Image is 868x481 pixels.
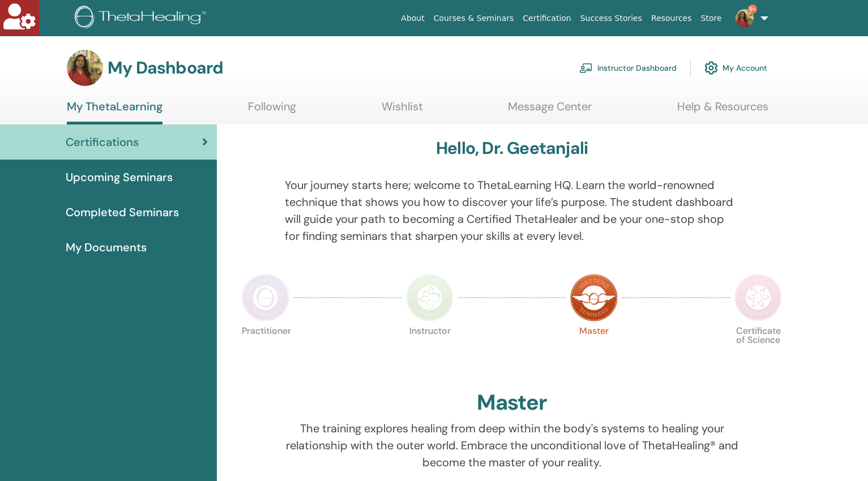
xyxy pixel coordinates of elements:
a: My ThetaLearning [67,100,163,124]
a: Success Stories [576,8,647,29]
p: Instructor [406,327,454,374]
span: 9+ [748,5,757,14]
img: logo.png [75,6,210,31]
img: Certificate of Science [734,274,782,321]
a: My Account [704,55,767,80]
span: Upcoming Seminars [66,169,173,186]
p: Master [570,327,618,374]
h3: My Dashboard [108,58,223,78]
h2: Master [477,390,547,416]
p: Practitioner [242,327,289,374]
span: My Documents [66,239,147,256]
p: Your journey starts here; welcome to ThetaLearning HQ. Learn the world-renowned technique that sh... [285,177,739,244]
img: default.jpg [67,50,103,86]
span: Completed Seminars [66,204,179,221]
a: Certification [518,8,575,29]
a: Help & Resources [677,100,768,122]
a: Wishlist [382,100,423,122]
a: Resources [647,8,696,29]
img: cog.svg [704,58,718,78]
a: Message Center [508,100,592,122]
img: Practitioner [242,274,289,321]
p: The training explores healing from deep within the body's systems to healing your relationship wi... [285,420,739,471]
img: Master [570,274,618,321]
img: default.jpg [736,9,754,27]
span: Certifications [66,134,139,151]
a: Instructor Dashboard [579,55,677,80]
a: Store [696,8,726,29]
a: Courses & Seminars [429,8,519,29]
p: Certificate of Science [734,327,782,374]
a: Following [248,100,296,122]
img: chalkboard-teacher.svg [579,63,593,73]
img: Instructor [406,274,454,321]
a: About [396,8,429,29]
h3: Hello, Dr. Geetanjali [436,138,588,158]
